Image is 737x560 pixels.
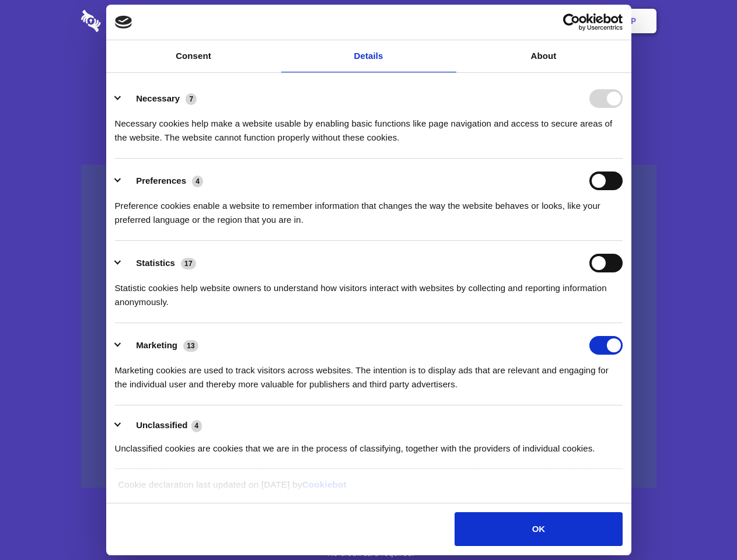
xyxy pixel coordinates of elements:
h1: Eliminate Slack Data Loss. [81,52,656,94]
a: Consent [106,40,281,72]
button: Marketing (13) [115,336,206,355]
a: Details [281,40,456,72]
label: Marketing [136,340,177,350]
iframe: Drift Widget Chat Controller [679,502,723,546]
label: Necessary [136,93,180,103]
label: Preferences [136,176,186,185]
button: Statistics (17) [115,254,204,272]
button: Preferences (4) [115,171,211,190]
button: Necessary (7) [115,89,204,108]
span: 17 [181,258,196,269]
div: Statistic cookies help website owners to understand how visitors interact with websites by collec... [115,272,623,309]
div: Unclassified cookies are cookies that we are in the process of classifying, together with the pro... [115,433,623,456]
a: Wistia video thumbnail [81,164,656,488]
span: 4 [192,176,203,187]
a: About [456,40,631,72]
label: Statistics [136,258,175,268]
img: logo [115,16,132,29]
button: Unclassified (4) [115,418,209,433]
img: logo-wordmark-white-trans-d4663122ce5f474addd5e946df7df03e33cb6a1c49d2221995e7729f52c070b2.svg [81,10,181,32]
span: 7 [186,93,197,105]
span: 4 [191,420,202,432]
a: Usercentrics Cookiebot - opens in a new window [521,13,623,31]
a: Pricing [343,3,393,39]
a: Login [529,3,580,39]
a: Contact [473,3,527,39]
h4: Auto-redaction of sensitive data, encrypted data sharing and self-destructing private chats. Shar... [81,106,656,145]
div: Marketing cookies are used to track visitors across websites. The intention is to display ads tha... [115,355,623,391]
a: Cookiebot [302,480,347,489]
span: 13 [183,340,198,352]
div: Preference cookies enable a website to remember information that changes the way the website beha... [115,190,623,227]
div: Necessary cookies help make a website usable by enabling basic functions like page navigation and... [115,108,623,145]
button: OK [455,512,622,546]
div: Cookie declaration last updated on [DATE] by [109,478,628,501]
